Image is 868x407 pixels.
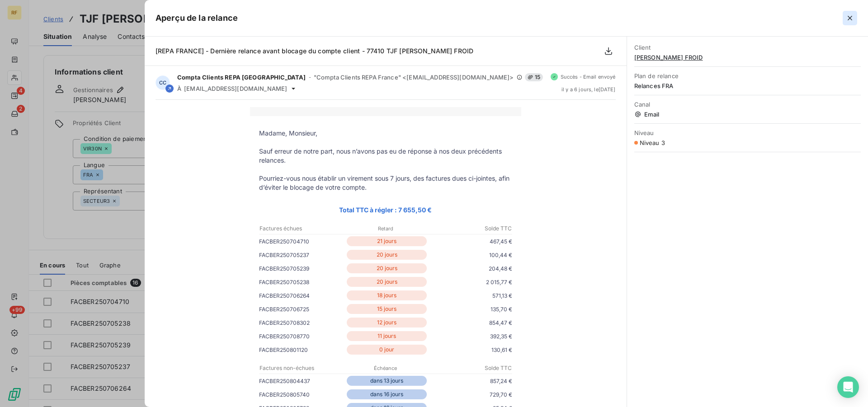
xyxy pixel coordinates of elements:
[177,74,306,81] span: Compta Clients REPA [GEOGRAPHIC_DATA]
[259,332,345,341] p: FACBER250708770
[429,250,512,260] p: 100,44 €
[344,225,427,233] p: Retard
[347,290,427,300] p: 18 jours
[347,277,427,287] p: 20 jours
[429,318,512,327] p: 854,47 €
[837,376,859,398] div: Open Intercom Messenger
[429,264,512,273] p: 204,48 €
[259,250,345,260] p: FACBER250705237
[259,237,345,246] p: FACBER250704710
[259,318,345,327] p: FACBER250708302
[177,85,181,92] span: À
[259,376,345,386] p: FACBER250804437
[525,73,543,81] span: 15
[561,87,616,92] span: il y a 6 jours , le [DATE]
[259,345,345,355] p: FACBER250801120
[344,364,427,372] p: Échéance
[429,291,512,300] p: 571,13 €
[347,345,427,355] p: 0 jour
[428,225,512,233] p: Solde TTC
[429,237,512,246] p: 467,45 €
[259,225,343,233] p: Factures échues
[347,250,427,260] p: 20 jours
[259,147,512,165] p: Sauf erreur de notre part, nous n’avons pas eu de réponse à nos deux précédents relances.
[259,291,345,300] p: FACBER250706264
[429,390,512,399] p: 729,70 €
[634,101,861,108] span: Canal
[347,318,427,327] p: 12 jours
[634,72,861,80] span: Plan de relance
[347,263,427,273] p: 20 jours
[347,376,427,386] p: dans 13 jours
[314,74,514,81] span: "Compta Clients REPA France" <[EMAIL_ADDRESS][DOMAIN_NAME]>
[561,74,616,80] span: Succès - Email envoyé
[429,304,512,314] p: 135,70 €
[156,47,473,55] span: [REPA FRANCE] - Dernière relance avant blocage du compte client - 77410 TJF [PERSON_NAME] FROID
[634,129,861,136] span: Niveau
[156,75,170,90] div: CC
[309,75,311,80] span: -
[429,345,512,355] p: 130,61 €
[259,304,345,314] p: FACBER250706725
[259,205,512,215] p: Total TTC à régler : 7 655,50 €
[640,139,665,146] span: Niveau 3
[259,174,512,192] p: Pourriez-vous nous établir un virement sous 7 jours, des factures dues ci-jointes, afin d’éviter ...
[634,111,861,118] span: Email
[429,376,512,386] p: 857,24 €
[259,364,343,372] p: Factures non-échues
[428,364,512,372] p: Solde TTC
[634,44,861,51] span: Client
[156,12,238,24] h5: Aperçu de la relance
[429,332,512,341] p: 392,35 €
[347,304,427,314] p: 15 jours
[347,331,427,341] p: 11 jours
[634,54,861,61] span: [PERSON_NAME] FROID
[259,277,345,287] p: FACBER250705238
[259,390,345,399] p: FACBER250805740
[347,389,427,399] p: dans 16 jours
[259,129,512,138] p: Madame, Monsieur,
[184,85,287,92] span: [EMAIL_ADDRESS][DOMAIN_NAME]
[347,236,427,246] p: 21 jours
[634,82,861,89] span: Relances FRA
[259,264,345,273] p: FACBER250705239
[429,277,512,287] p: 2 015,77 €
